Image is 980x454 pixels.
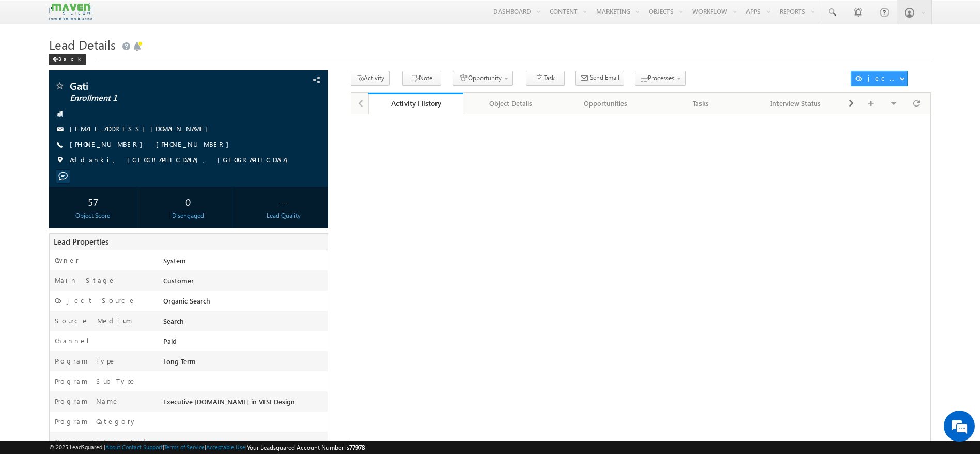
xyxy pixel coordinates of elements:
button: Note [402,71,441,86]
div: Lead Quality [242,211,325,220]
a: Back [49,54,91,63]
div: Organic Search [161,296,328,310]
div: Object Score [52,211,134,220]
span: Enrollment 1 [70,93,244,103]
div: Customer [161,276,328,290]
div: -- [242,192,325,211]
a: Terms of Service [164,444,205,450]
button: Opportunity [453,71,513,86]
span: Lead Details [49,36,116,53]
span: 77978 [349,444,365,451]
a: Activity History [368,93,463,114]
span: Send Email [590,73,619,82]
div: Paid [161,336,328,351]
a: Contact Support [122,444,163,450]
span: [PHONE_NUMBER] [PHONE_NUMBER] [70,140,234,150]
label: Program Category [55,417,137,426]
label: Program Name [55,397,119,406]
a: Opportunities [558,93,654,114]
div: Long Term [161,356,328,371]
a: Object Details [463,93,558,114]
a: Interview Status [749,93,844,114]
div: Search [161,316,328,330]
a: Tasks [654,93,749,114]
span: Processes [648,74,674,82]
span: Lead Properties [54,236,108,247]
button: Activity [351,71,390,86]
div: Activity History [376,98,456,108]
div: Disengaged [147,211,229,220]
div: System [161,255,328,270]
div: Back [49,54,86,65]
a: [EMAIL_ADDRESS][DOMAIN_NAME] [70,124,213,133]
div: Executive [DOMAIN_NAME] in VLSI Design [161,397,328,411]
label: Channel [55,336,97,345]
button: Task [526,71,565,86]
button: Send Email [575,71,624,86]
label: Program Type [55,356,116,366]
a: About [105,444,120,450]
label: Program SubType [55,376,136,386]
span: Addanki, [GEOGRAPHIC_DATA], [GEOGRAPHIC_DATA] [70,155,293,165]
span: Opportunity [468,74,502,82]
img: Custom Logo [49,3,92,21]
div: Interview Status [757,97,834,110]
div: Tasks [662,97,739,110]
label: Source Medium [55,316,132,325]
label: Main Stage [55,276,116,285]
span: © 2025 LeadSquared | | | | | [49,443,365,452]
div: 57 [52,192,134,211]
span: Your Leadsquared Account Number is [247,444,365,451]
div: Object Actions [855,73,899,83]
button: Processes [635,71,686,86]
a: Acceptable Use [206,444,245,450]
div: Opportunities [567,97,644,110]
button: Object Actions [851,71,908,86]
div: Object Details [472,97,549,110]
label: Owner [55,255,79,265]
span: Gati [70,81,244,91]
div: 0 [147,192,229,211]
label: Object Source [55,296,136,305]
